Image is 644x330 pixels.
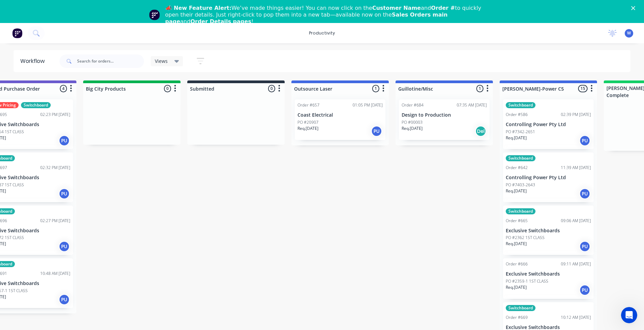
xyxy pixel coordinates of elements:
p: Coast Electrical [297,112,383,118]
b: Order Details pages [190,18,251,25]
b: 📣 New Feature Alert: [165,5,232,11]
div: 02:27 PM [DATE] [40,218,70,224]
p: Req. [DATE] [506,241,527,247]
div: PU [59,241,70,252]
div: SwitchboardOrder #64211:39 AM [DATE]Controlling Power Pty LtdPO #7403-2643Req.[DATE]PU [503,152,594,202]
img: Profile image for Team [149,9,160,20]
p: PO #20907 [297,119,318,125]
p: PO #00003 [402,119,423,125]
b: Order # [431,5,455,11]
div: productivity [306,28,338,38]
div: Switchboard [506,155,535,161]
img: Factory [12,28,22,38]
div: Order #66609:11 AM [DATE]Exclusive SwitchboardsPO #2359-1 1ST CLASSReq.[DATE]PU [503,258,594,299]
div: Order #665 [506,218,528,224]
div: Del [475,126,486,137]
div: PU [59,135,70,146]
div: SwitchboardOrder #58602:39 PM [DATE]Controlling Power Pty LtdPO #7342-2651Req.[DATE]PU [503,99,594,149]
div: PU [579,285,590,296]
div: SwitchboardOrder #66509:06 AM [DATE]Exclusive SwitchboardsPO #2362 1ST CLASSReq.[DATE]PU [503,206,594,255]
div: 10:48 AM [DATE] [40,270,70,277]
p: PO #7342-2651 [506,129,535,135]
iframe: Intercom live chat [621,307,637,323]
div: Switchboard [506,208,535,214]
div: PU [579,241,590,252]
p: Exclusive Switchboards [506,271,591,277]
p: Req. [DATE] [506,135,527,141]
div: PU [579,135,590,146]
div: PU [59,294,70,305]
div: 07:35 AM [DATE] [457,102,487,108]
div: Workflow [20,57,48,65]
div: Order #684 [402,102,424,108]
div: 10:12 AM [DATE] [561,314,591,321]
p: Req. [DATE] [402,125,423,132]
div: Order #669 [506,314,528,321]
div: Order #657 [297,102,319,108]
span: Views [155,57,168,65]
div: 09:11 AM [DATE] [561,261,591,267]
p: Exclusive Switchboards [506,228,591,234]
p: Design to Production [402,112,487,118]
input: Search for orders... [77,54,144,68]
p: Req. [DATE] [506,284,527,290]
b: Customer Name [372,5,421,11]
div: 09:06 AM [DATE] [561,218,591,224]
div: 02:39 PM [DATE] [561,112,591,118]
div: PU [371,126,382,137]
div: Order #68407:35 AM [DATE]Design to ProductionPO #00003Req.[DATE]Del [399,99,490,140]
b: Sales Orders main page [165,11,448,25]
div: Order #586 [506,112,528,118]
div: 11:39 AM [DATE] [561,165,591,171]
div: PU [579,188,590,199]
p: Req. [DATE] [506,188,527,194]
div: We’ve made things easier! You can now click on the and to quickly open their details. Just right-... [165,5,484,25]
div: Switchboard [506,305,535,311]
p: Controlling Power Pty Ltd [506,175,591,181]
span: W [627,30,631,36]
div: Switchboard [21,102,51,108]
p: Controlling Power Pty Ltd [506,122,591,127]
div: Switchboard [506,102,535,108]
div: Order #65701:05 PM [DATE]Coast ElectricalPO #20907Req.[DATE]PU [295,99,385,140]
div: 02:23 PM [DATE] [40,112,70,118]
div: Close [631,6,638,10]
p: PO #2362 1ST CLASS [506,235,545,241]
div: Order #666 [506,261,528,267]
p: PO #2359-1 1ST CLASS [506,278,548,284]
div: 01:05 PM [DATE] [353,102,383,108]
p: Req. [DATE] [297,125,318,132]
div: 02:32 PM [DATE] [40,165,70,171]
p: PO #7403-2643 [506,182,535,188]
div: PU [59,188,70,199]
div: Order #642 [506,165,528,171]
